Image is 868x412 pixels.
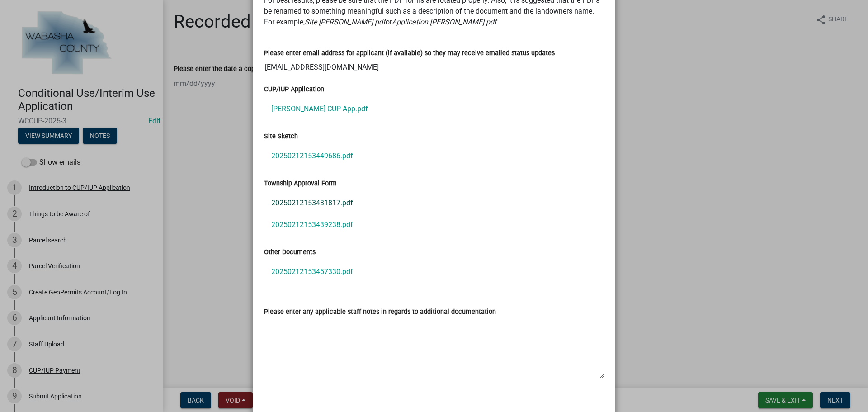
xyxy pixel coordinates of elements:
[264,50,555,57] label: Please enter email address for applicant (if available) so they may receive emailed status updates
[392,18,497,26] i: Application [PERSON_NAME].pdf
[264,133,298,140] label: Site Sketch
[264,86,324,93] label: CUP/IUP Application
[264,180,337,187] label: Township Approval Form
[264,309,496,315] label: Please enter any applicable staff notes in regards to additional documentation
[264,192,604,214] a: 20250212153431817.pdf
[264,261,604,283] a: 20250212153457330.pdf
[264,145,604,167] a: 20250212153449686.pdf
[264,214,604,236] a: 20250212153439238.pdf
[264,98,604,120] a: [PERSON_NAME] CUP App.pdf
[264,249,316,256] label: Other Documents
[305,18,386,26] i: Site [PERSON_NAME].pdf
